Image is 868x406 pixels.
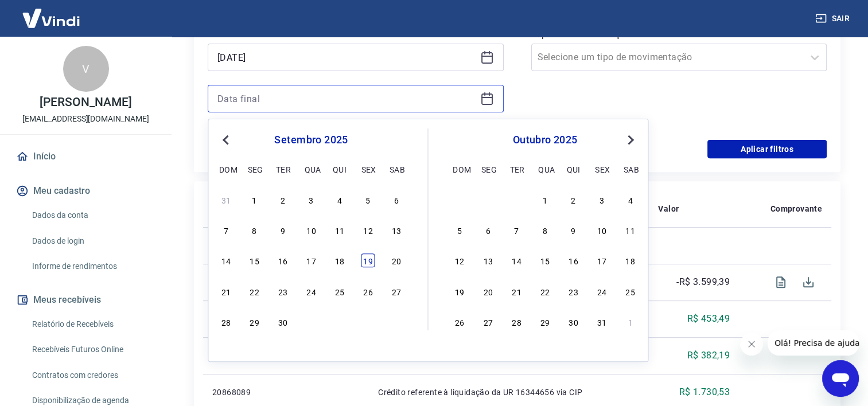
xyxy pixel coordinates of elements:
[538,315,552,329] div: Choose quarta-feira, 29 de outubro de 2025
[248,223,262,237] div: Choose segunda-feira, 8 de setembro de 2025
[219,133,232,147] button: Previous Month
[567,253,581,267] div: Choose quinta-feira, 16 de outubro de 2025
[28,255,158,278] a: Informe de rendimentos
[390,193,403,206] div: Choose sábado, 6 de setembro de 2025
[304,223,318,237] div: Choose quarta-feira, 10 de setembro de 2025
[219,315,233,329] div: Choose domingo, 28 de setembro de 2025
[304,284,318,298] div: Choose quarta-feira, 24 de setembro de 2025
[481,284,495,298] div: Choose segunda-feira, 20 de outubro de 2025
[481,162,495,176] div: seg
[304,253,318,267] div: Choose quarta-feira, 17 de setembro de 2025
[624,284,637,298] div: Choose sábado, 25 de outubro de 2025
[276,193,290,206] div: Choose terça-feira, 2 de setembro de 2025
[595,284,609,298] div: Choose sexta-feira, 24 de outubro de 2025
[390,315,403,329] div: Choose sábado, 4 de outubro de 2025
[219,284,233,298] div: Choose domingo, 21 de setembro de 2025
[217,133,404,147] div: setembro 2025
[276,284,290,298] div: Choose terça-feira, 23 de setembro de 2025
[7,8,96,17] span: Olá! Precisa de ajuda?
[509,162,523,176] div: ter
[768,330,859,356] iframe: Mensagem da empresa
[567,193,581,206] div: Choose quinta-feira, 2 de outubro de 2025
[361,223,375,237] div: Choose sexta-feira, 12 de setembro de 2025
[333,315,347,329] div: Choose quinta-feira, 2 de outubro de 2025
[740,333,763,356] iframe: Fechar mensagem
[624,193,637,206] div: Choose sábado, 4 de outubro de 2025
[390,284,403,298] div: Choose sábado, 27 de setembro de 2025
[304,315,318,329] div: Choose quarta-feira, 1 de outubro de 2025
[538,223,552,237] div: Choose quarta-feira, 8 de outubro de 2025
[687,312,730,326] p: R$ 453,49
[481,253,495,267] div: Choose segunda-feira, 13 de outubro de 2025
[509,253,523,267] div: Choose terça-feira, 14 de outubro de 2025
[509,193,523,206] div: Choose terça-feira, 30 de setembro de 2025
[276,162,290,176] div: ter
[22,113,149,125] p: [EMAIL_ADDRESS][DOMAIN_NAME]
[679,385,730,399] p: R$ 1.730,53
[14,178,158,204] button: Meu cadastro
[538,284,552,298] div: Choose quarta-feira, 22 de outubro de 2025
[28,364,158,387] a: Contratos com credores
[276,253,290,267] div: Choose terça-feira, 16 de setembro de 2025
[813,8,854,29] button: Sair
[40,96,131,108] p: [PERSON_NAME]
[687,349,730,362] p: R$ 382,19
[509,315,523,329] div: Choose terça-feira, 28 de outubro de 2025
[453,223,466,237] div: Choose domingo, 5 de outubro de 2025
[822,360,859,397] iframe: Botão para abrir a janela de mensagens
[219,223,233,237] div: Choose domingo, 7 de setembro de 2025
[624,315,637,329] div: Choose sábado, 1 de novembro de 2025
[595,253,609,267] div: Choose sexta-feira, 17 de outubro de 2025
[481,223,495,237] div: Choose segunda-feira, 6 de outubro de 2025
[378,387,640,398] p: Crédito referente à liquidação da UR 16344656 via CIP
[212,387,282,398] p: 20868089
[14,144,158,169] a: Início
[595,223,609,237] div: Choose sexta-feira, 10 de outubro de 2025
[248,193,262,206] div: Choose segunda-feira, 1 de setembro de 2025
[481,193,495,206] div: Choose segunda-feira, 29 de setembro de 2025
[333,193,347,206] div: Choose quinta-feira, 4 de setembro de 2025
[624,253,637,267] div: Choose sábado, 18 de outubro de 2025
[333,223,347,237] div: Choose quinta-feira, 11 de setembro de 2025
[219,162,233,176] div: dom
[624,223,637,237] div: Choose sábado, 11 de outubro de 2025
[509,223,523,237] div: Choose terça-feira, 7 de outubro de 2025
[567,284,581,298] div: Choose quinta-feira, 23 de outubro de 2025
[770,203,822,214] p: Comprovante
[567,162,581,176] div: qui
[276,315,290,329] div: Choose terça-feira, 30 de setembro de 2025
[361,162,375,176] div: sex
[595,193,609,206] div: Choose sexta-feira, 3 de outubro de 2025
[217,191,404,330] div: month 2025-09
[248,253,262,267] div: Choose segunda-feira, 15 de setembro de 2025
[304,193,318,206] div: Choose quarta-feira, 3 de setembro de 2025
[63,46,109,92] div: V
[481,315,495,329] div: Choose segunda-feira, 27 de outubro de 2025
[361,253,375,267] div: Choose sexta-feira, 19 de setembro de 2025
[595,315,609,329] div: Choose sexta-feira, 31 de outubro de 2025
[795,268,822,296] span: Download
[248,284,262,298] div: Choose segunda-feira, 22 de setembro de 2025
[453,193,466,206] div: Choose domingo, 28 de setembro de 2025
[676,275,730,289] p: -R$ 3.599,39
[390,162,403,176] div: sab
[217,49,476,66] input: Data inicial
[567,223,581,237] div: Choose quinta-feira, 9 de outubro de 2025
[509,284,523,298] div: Choose terça-feira, 21 de outubro de 2025
[658,203,679,214] p: Valor
[767,268,795,296] span: Visualizar
[28,338,158,361] a: Recebíveis Futuros Online
[248,315,262,329] div: Choose segunda-feira, 29 de setembro de 2025
[453,284,466,298] div: Choose domingo, 19 de outubro de 2025
[390,223,403,237] div: Choose sábado, 13 de setembro de 2025
[333,284,347,298] div: Choose quinta-feira, 25 de setembro de 2025
[361,193,375,206] div: Choose sexta-feira, 5 de setembro de 2025
[451,191,639,330] div: month 2025-10
[453,253,466,267] div: Choose domingo, 12 de outubro de 2025
[538,193,552,206] div: Choose quarta-feira, 1 de outubro de 2025
[707,140,827,158] button: Aplicar filtros
[453,162,466,176] div: dom
[333,253,347,267] div: Choose quinta-feira, 18 de setembro de 2025
[304,162,318,176] div: qua
[451,133,639,147] div: outubro 2025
